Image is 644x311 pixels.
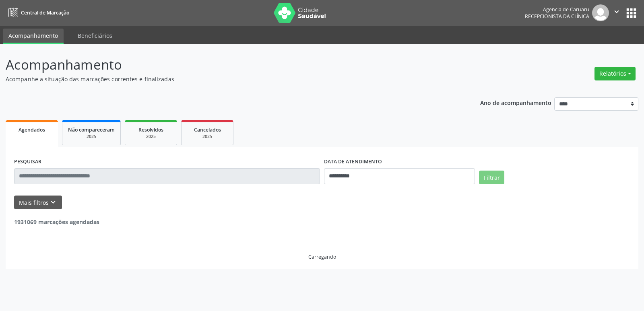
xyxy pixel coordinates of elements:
[624,6,638,20] button: apps
[6,75,448,83] p: Acompanhe a situação das marcações correntes e finalizadas
[19,126,45,133] span: Agendados
[6,55,448,75] p: Acompanhamento
[308,253,336,260] div: Carregando
[609,4,624,21] button: 
[72,29,118,43] a: Beneficiários
[14,156,41,168] label: PESQUISAR
[479,171,504,184] button: Filtrar
[3,29,64,44] a: Acompanhamento
[21,9,69,16] span: Central de Marcação
[68,134,115,140] div: 2025
[14,218,99,226] strong: 1931069 marcações agendadas
[6,6,69,19] a: Central de Marcação
[324,156,382,168] label: DATA DE ATENDIMENTO
[194,126,221,133] span: Cancelados
[14,196,62,210] button: Mais filtroskeyboard_arrow_down
[480,97,551,107] p: Ano de acompanhamento
[592,4,609,21] img: img
[138,126,163,133] span: Resolvidos
[49,198,58,207] i: keyboard_arrow_down
[68,126,115,133] span: Não compareceram
[525,13,589,20] span: Recepcionista da clínica
[525,6,589,13] div: Agencia de Caruaru
[187,134,227,140] div: 2025
[131,134,171,140] div: 2025
[612,7,621,16] i: 
[594,67,636,80] button: Relatórios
